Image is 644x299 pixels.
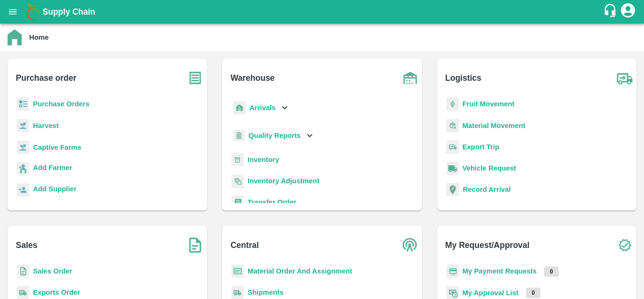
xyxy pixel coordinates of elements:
[462,122,526,129] a: Material Movement
[462,267,537,275] a: My Payment Requests
[183,233,207,257] img: soSales
[445,71,481,85] b: Logistics
[33,144,81,151] a: Captive Farms
[17,162,29,176] img: farmer
[446,265,459,278] img: payment
[248,132,301,139] b: Quality Reports
[613,66,636,90] img: truck
[446,183,459,196] img: recordArrival
[29,34,49,41] b: Home
[42,7,95,17] b: Supply Chain
[33,122,58,129] a: Harvest
[17,119,29,133] img: harvest
[526,288,541,298] p: 0
[33,267,72,275] a: Sales Order
[16,71,76,85] b: Purchase order
[231,97,290,119] div: Arrivals
[33,162,72,175] a: Add Farmer
[398,66,422,90] img: warehouse
[463,186,511,193] a: Record Arrival
[248,156,279,163] a: Inventory
[33,185,76,193] b: Add Supplier
[24,2,42,21] img: logo
[183,66,207,90] img: purchase
[248,289,283,296] a: Shipments
[398,233,422,257] img: central
[33,184,76,196] a: Add Supplier
[17,97,29,111] img: reciept
[231,239,259,252] b: Central
[446,140,459,154] img: delivery
[17,140,29,154] img: harvest
[462,100,515,108] a: Fruit Movement
[249,104,275,111] b: Arrivals
[17,265,29,278] img: sales
[446,119,459,133] img: material
[231,153,244,167] img: whInventory
[446,97,459,111] img: fruit
[544,266,559,277] p: 0
[33,289,80,296] a: Exports Order
[603,3,619,20] div: customer-support
[248,198,296,206] a: Transfer Order
[8,29,22,45] img: home
[248,177,319,185] a: Inventory Adjustment
[619,2,636,22] div: account of current user
[16,239,38,252] b: Sales
[42,5,603,18] a: Supply Chain
[233,130,245,142] img: qualityReport
[33,100,90,108] a: Purchase Orders
[613,233,636,257] img: check
[446,162,459,175] img: vehicle
[2,1,24,23] button: open drawer
[33,164,72,171] b: Add Farmer
[231,71,275,85] b: Warehouse
[231,174,244,188] img: inventory
[233,101,246,115] img: whArrival
[231,265,244,278] img: centralMaterial
[231,126,315,145] div: Quality Reports
[231,196,244,209] img: whTransfer
[445,239,529,252] b: My Request/Approval
[248,267,352,275] a: Material Order And Assignment
[462,164,516,172] a: Vehicle Request
[17,183,29,197] img: supplier
[462,289,519,297] a: My Approval List
[462,143,499,151] a: Export Trip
